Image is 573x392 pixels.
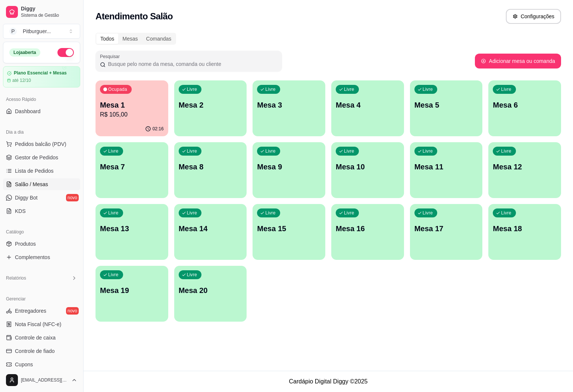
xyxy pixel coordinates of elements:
span: KDS [15,207,26,215]
p: Mesa 16 [336,223,400,234]
div: Mesas [118,34,142,44]
a: Controle de fiado [3,345,80,357]
a: Diggy Botnovo [3,192,80,204]
p: Mesa 15 [257,223,321,234]
button: LivreMesa 18 [488,204,561,260]
button: Pedidos balcão (PDV) [3,138,80,150]
p: Mesa 8 [179,162,242,172]
a: Nota Fiscal (NFC-e) [3,318,80,330]
a: KDS [3,205,80,217]
p: Livre [423,148,433,154]
button: LivreMesa 9 [253,142,325,198]
div: Catálogo [3,226,80,238]
p: Livre [187,210,197,216]
button: LivreMesa 12 [488,142,561,198]
p: Livre [265,86,276,92]
span: Gestor de Pedidos [15,154,58,161]
p: Livre [423,86,433,92]
h2: Atendimento Salão [95,10,173,22]
div: Loja aberta [9,48,40,57]
a: Salão / Mesas [3,178,80,190]
input: Pesquisar [106,60,278,68]
p: Livre [344,210,354,216]
p: Livre [108,148,119,154]
button: LivreMesa 5 [410,80,483,136]
span: Produtos [15,240,36,248]
a: Entregadoresnovo [3,305,80,317]
button: LivreMesa 10 [331,142,404,198]
p: Livre [265,148,276,154]
p: Livre [187,148,197,154]
p: Livre [501,86,511,92]
button: OcupadaMesa 1R$ 105,0002:16 [95,80,168,136]
span: Entregadores [15,307,46,315]
button: LivreMesa 13 [95,204,168,260]
button: LivreMesa 14 [174,204,247,260]
div: Gerenciar [3,293,80,305]
a: Produtos [3,238,80,250]
a: Plano Essencial + Mesasaté 12/10 [3,66,80,87]
button: LivreMesa 11 [410,142,483,198]
p: Livre [187,86,197,92]
button: [EMAIL_ADDRESS][DOMAIN_NAME] [3,371,80,389]
button: Configurações [506,9,561,24]
p: Mesa 19 [100,285,164,296]
span: Salão / Mesas [15,181,48,188]
button: LivreMesa 17 [410,204,483,260]
p: Livre [344,148,354,154]
button: LivreMesa 15 [253,204,325,260]
p: 02:16 [153,126,164,132]
p: Mesa 7 [100,162,164,172]
footer: Cardápio Digital Diggy © 2025 [84,371,573,392]
button: Alterar Status [57,48,74,57]
span: Controle de fiado [15,347,55,355]
span: Pedidos balcão (PDV) [15,140,66,148]
button: LivreMesa 8 [174,142,247,198]
button: LivreMesa 3 [253,80,325,136]
p: Livre [344,86,354,92]
label: Pesquisar [100,53,122,60]
div: Todos [96,34,118,44]
p: Livre [187,272,197,278]
span: Diggy Bot [15,194,38,201]
a: Lista de Pedidos [3,165,80,177]
p: Mesa 12 [493,162,557,172]
p: Mesa 17 [414,223,478,234]
p: Mesa 5 [414,100,478,110]
p: Mesa 1 [100,100,164,110]
p: Mesa 2 [179,100,242,110]
a: Cupons [3,358,80,370]
span: Cupons [15,361,33,368]
button: LivreMesa 4 [331,80,404,136]
span: Controle de caixa [15,334,56,341]
p: Livre [423,210,433,216]
p: Livre [265,210,276,216]
span: Complementos [15,254,50,261]
span: Sistema de Gestão [21,12,77,18]
p: Mesa 18 [493,223,557,234]
a: DiggySistema de Gestão [3,3,80,21]
button: LivreMesa 7 [95,142,168,198]
span: [EMAIL_ADDRESS][DOMAIN_NAME] [21,377,68,383]
button: LivreMesa 2 [174,80,247,136]
p: Livre [501,210,511,216]
p: Livre [501,148,511,154]
a: Gestor de Pedidos [3,152,80,163]
span: Relatórios [6,275,26,281]
button: Select a team [3,24,80,39]
div: Dia a dia [3,126,80,138]
span: Lista de Pedidos [15,167,54,175]
a: Controle de caixa [3,332,80,344]
p: Livre [108,272,119,278]
p: Livre [108,210,119,216]
p: Mesa 6 [493,100,557,110]
span: Dashboard [15,108,41,115]
span: Diggy [21,6,77,12]
article: Plano Essencial + Mesas [14,70,67,76]
a: Dashboard [3,105,80,117]
a: Complementos [3,251,80,263]
p: Mesa 3 [257,100,321,110]
span: P [9,28,17,35]
button: LivreMesa 6 [488,80,561,136]
p: Mesa 11 [414,162,478,172]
